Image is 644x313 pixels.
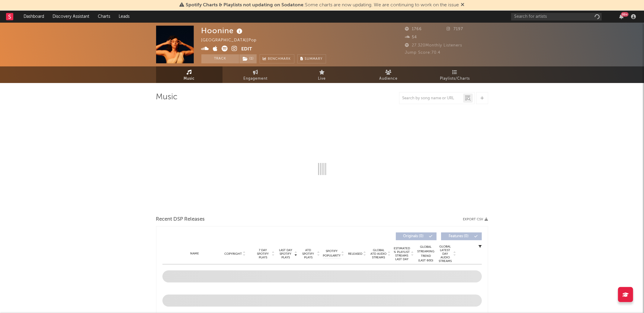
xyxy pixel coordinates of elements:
span: ( 1 ) [239,54,257,63]
a: Leads [114,11,134,23]
a: Benchmark [260,54,294,63]
span: ATD Spotify Plays [300,248,316,259]
button: Edit [242,46,252,53]
button: Summary [297,54,326,63]
div: [GEOGRAPHIC_DATA] | Pop [201,37,264,44]
button: 99+ [619,14,623,19]
span: Benchmark [268,56,291,63]
a: Audience [355,66,422,83]
span: Engagement [244,75,268,82]
span: Estimated % Playlist Streams Last Day [394,247,410,261]
a: Dashboard [19,11,48,23]
span: Global ATD Audio Streams [370,248,387,259]
span: 54 [405,35,417,39]
a: Live [289,66,355,83]
span: Live [318,75,326,82]
span: 7197 [447,27,463,31]
span: 1766 [405,27,422,31]
span: Features ( 0 ) [445,235,473,238]
a: Music [156,66,223,83]
span: Copyright [224,252,242,256]
a: Discovery Assistant [48,11,94,23]
input: Search by song name or URL [399,96,463,101]
div: 99 + [621,12,629,17]
button: Features(0) [441,232,482,240]
button: Export CSV [463,218,488,221]
span: Last Day Spotify Plays [278,248,294,259]
span: Global Latest Day Audio Streams [438,245,453,263]
span: Spotify Charts & Playlists not updating on Sodatone [186,3,304,8]
span: Spotify Popularity [323,249,341,258]
span: Dismiss [461,3,465,8]
span: Playlists/Charts [440,75,470,82]
a: Playlists/Charts [422,66,488,83]
a: Engagement [223,66,289,83]
span: Summary [305,57,323,61]
span: Audience [379,75,398,82]
span: 7 Day Spotify Plays [255,248,271,259]
span: 27.320 Monthly Listeners [405,43,463,47]
div: Name [175,251,215,256]
button: Originals(0) [396,232,437,240]
span: Jump Score: 70.4 [405,51,441,55]
div: Hoonine [201,26,244,36]
button: Track [201,54,239,63]
a: Charts [94,11,114,23]
span: Recent DSP Releases [156,216,205,223]
span: : Some charts are now updating. We are continuing to work on the issue [186,3,459,8]
span: Released [348,252,363,256]
div: Global Streaming Trend (Last 60D) [417,245,435,263]
span: Music [184,75,195,82]
input: Search for artists [511,13,602,21]
button: (1) [239,54,257,63]
span: Originals ( 0 ) [400,235,428,238]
